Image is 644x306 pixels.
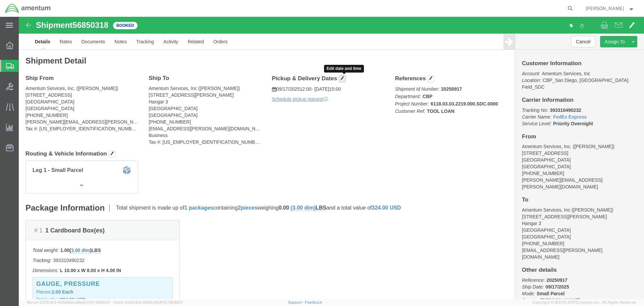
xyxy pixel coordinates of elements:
[305,300,322,304] a: Feedback
[19,17,644,299] iframe: FS Legacy Container
[156,300,183,304] span: [DATE] 09:39:01
[27,300,110,304] span: Server: 2025.19.0-49328d0a35e
[585,4,635,12] button: [PERSON_NAME]
[533,300,636,305] span: Copyright © [DATE]-[DATE] Agistix Inc., All Rights Reserved
[113,300,183,304] span: Client: 2025.19.0-129fbcf
[83,300,110,304] span: [DATE] 09:50:51
[5,3,51,13] img: logo
[288,300,305,304] a: Support
[586,5,624,12] span: Ernesto Garcia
